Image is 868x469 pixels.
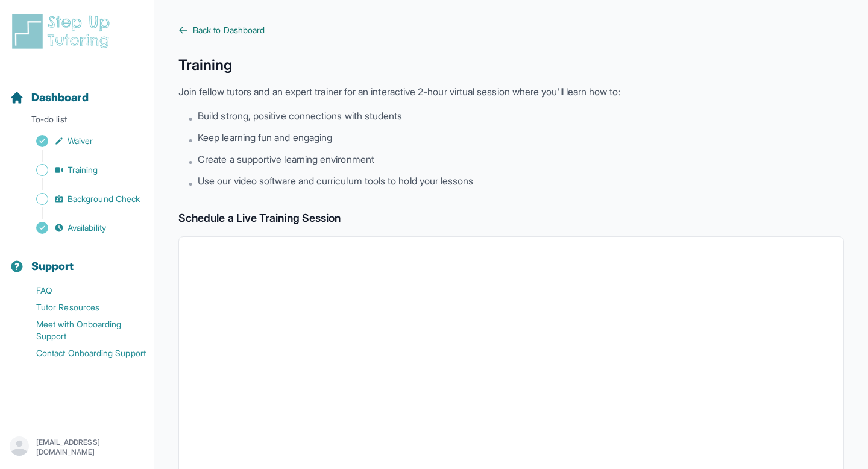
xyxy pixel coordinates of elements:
span: Availability [68,222,106,234]
a: FAQ [10,282,154,299]
h1: Training [178,55,844,75]
span: • [188,154,193,169]
a: Availability [10,219,154,236]
span: • [188,133,193,147]
span: Dashboard [31,89,89,106]
a: Meet with Onboarding Support [10,316,154,345]
a: Training [10,162,154,178]
span: Background Check [68,193,140,205]
h2: Schedule a Live Training Session [178,210,844,227]
span: Waiver [68,135,93,147]
span: Back to Dashboard [193,24,265,36]
p: Join fellow tutors and an expert trainer for an interactive 2-hour virtual session where you'll l... [178,84,844,99]
span: Use our video software and curriculum tools to hold your lessons [198,174,473,188]
img: logo [10,12,117,51]
a: Dashboard [10,89,89,106]
span: Support [31,258,74,275]
a: Back to Dashboard [178,24,844,36]
a: Tutor Resources [10,299,154,316]
button: [EMAIL_ADDRESS][DOMAIN_NAME] [10,436,144,458]
span: Build strong, positive connections with students [198,109,402,123]
button: Dashboard [5,70,149,111]
span: Training [68,164,98,176]
a: Contact Onboarding Support [10,345,154,362]
p: To-do list [5,113,149,130]
a: Waiver [10,133,154,150]
a: Background Check [10,190,154,207]
span: • [188,111,193,125]
button: Support [5,239,149,280]
span: Create a supportive learning environment [198,152,374,166]
p: [EMAIL_ADDRESS][DOMAIN_NAME] [36,438,144,457]
span: • [188,176,193,190]
span: Keep learning fun and engaging [198,130,332,145]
